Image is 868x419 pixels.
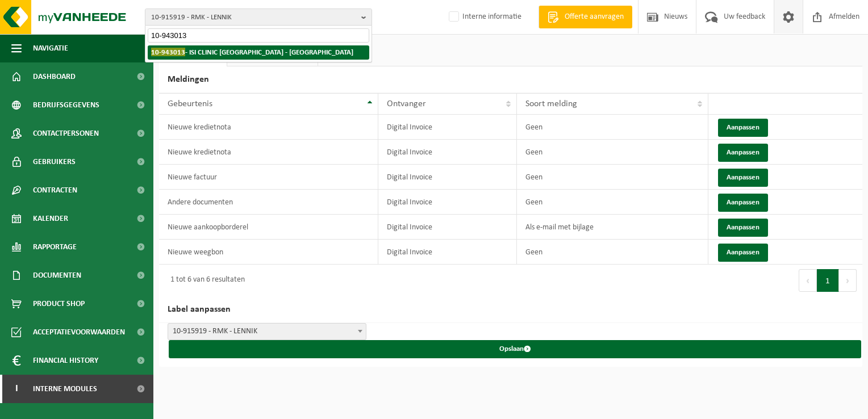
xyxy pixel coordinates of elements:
[159,140,378,165] td: Nieuwe kredietnota
[168,324,366,340] span: 10-915919 - RMK - LENNIK
[159,296,862,323] h2: Label aanpassen
[151,48,185,56] span: 10-943013
[378,215,517,240] td: Digital Invoice
[33,233,77,261] span: Rapportage
[145,9,372,26] button: 10-915919 - RMK - LENNIK
[165,270,245,291] div: 1 tot 6 van 6 resultaten
[718,244,768,262] button: Aanpassen
[378,140,517,165] td: Digital Invoice
[517,115,708,140] td: Geen
[33,346,98,375] span: Financial History
[33,62,76,91] span: Dashboard
[159,215,378,240] td: Nieuwe aankoopborderel
[517,140,708,165] td: Geen
[159,115,378,140] td: Nieuwe kredietnota
[148,28,369,43] input: Zoeken naar gekoppelde vestigingen
[718,144,768,162] button: Aanpassen
[33,91,99,119] span: Bedrijfsgegevens
[11,375,22,403] span: I
[33,290,85,318] span: Product Shop
[517,215,708,240] td: Als e-mail met bijlage
[169,340,861,358] button: Opslaan
[378,240,517,265] td: Digital Invoice
[159,190,378,215] td: Andere documenten
[446,9,521,26] label: Interne informatie
[517,240,708,265] td: Geen
[525,99,577,108] span: Soort melding
[517,165,708,190] td: Geen
[387,99,426,108] span: Ontvanger
[378,165,517,190] td: Digital Invoice
[33,34,68,62] span: Navigatie
[517,190,708,215] td: Geen
[718,169,768,187] button: Aanpassen
[151,9,357,26] span: 10-915919 - RMK - LENNIK
[33,204,68,233] span: Kalender
[539,6,632,28] a: Offerte aanvragen
[33,375,97,403] span: Interne modules
[33,261,81,290] span: Documenten
[33,318,125,346] span: Acceptatievoorwaarden
[168,99,212,108] span: Gebeurtenis
[33,119,99,148] span: Contactpersonen
[718,219,768,237] button: Aanpassen
[151,48,353,56] strong: - ISI CLINIC [GEOGRAPHIC_DATA] - [GEOGRAPHIC_DATA]
[33,148,76,176] span: Gebruikers
[799,269,817,292] button: Previous
[718,194,768,212] button: Aanpassen
[378,115,517,140] td: Digital Invoice
[718,119,768,137] button: Aanpassen
[159,240,378,265] td: Nieuwe weegbon
[168,323,366,340] span: 10-915919 - RMK - LENNIK
[159,66,862,93] h2: Meldingen
[562,11,627,23] span: Offerte aanvragen
[817,269,839,292] button: 1
[159,165,378,190] td: Nieuwe factuur
[378,190,517,215] td: Digital Invoice
[33,176,77,204] span: Contracten
[839,269,857,292] button: Next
